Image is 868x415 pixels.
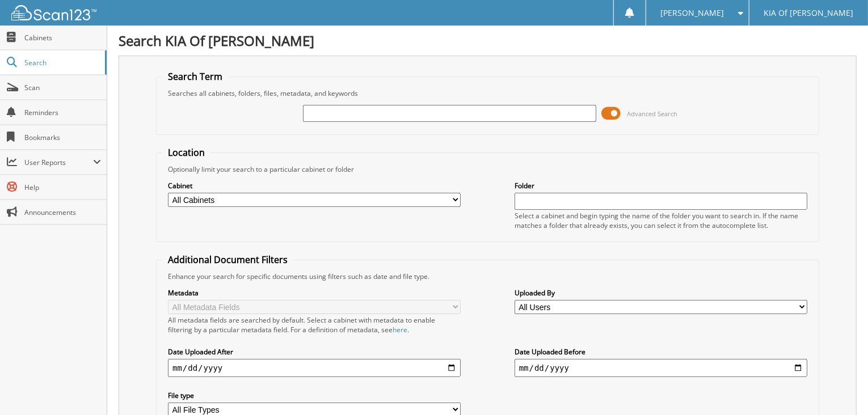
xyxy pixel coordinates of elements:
[515,359,807,377] input: end
[162,88,813,98] div: Searches all cabinets, folders, files, metadata, and keywords
[24,58,99,67] span: Search
[24,183,101,192] span: Help
[24,108,101,117] span: Reminders
[811,361,868,415] iframe: Chat Widget
[168,359,461,377] input: start
[162,272,813,281] div: Enhance your search for specific documents using filters such as date and file type.
[168,391,461,400] label: File type
[24,133,101,142] span: Bookmarks
[515,181,807,190] label: Folder
[24,207,101,217] span: Announcements
[162,146,210,159] legend: Location
[24,83,101,92] span: Scan
[515,288,807,298] label: Uploaded By
[119,31,857,50] h1: Search KIA Of [PERSON_NAME]
[168,181,461,190] label: Cabinet
[393,325,407,334] a: here
[162,253,293,266] legend: Additional Document Filters
[168,347,461,357] label: Date Uploaded After
[660,10,724,16] span: [PERSON_NAME]
[515,211,807,230] div: Select a cabinet and begin typing the name of the folder you want to search in. If the name match...
[627,109,678,118] span: Advanced Search
[162,164,813,174] div: Optionally limit your search to a particular cabinet or folder
[764,10,854,16] span: KIA Of [PERSON_NAME]
[162,70,228,83] legend: Search Term
[24,33,101,43] span: Cabinets
[515,347,807,357] label: Date Uploaded Before
[168,288,461,298] label: Metadata
[24,158,93,167] span: User Reports
[11,5,96,20] img: scan123-logo-white.svg
[168,315,461,334] div: All metadata fields are searched by default. Select a cabinet with metadata to enable filtering b...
